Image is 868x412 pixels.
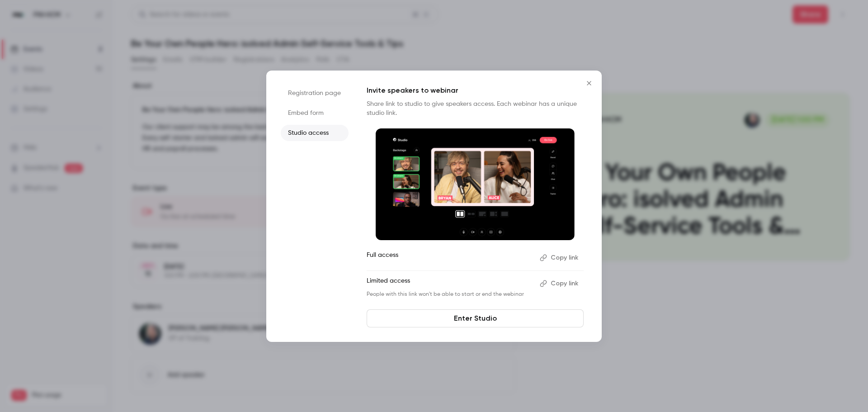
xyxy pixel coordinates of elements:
[281,105,349,121] li: Embed form
[367,85,584,96] p: Invite speakers to webinar
[367,309,584,327] a: Enter Studio
[536,276,584,291] button: Copy link
[376,128,575,241] img: Invite speakers to webinar
[580,74,598,92] button: Close
[367,291,533,298] p: People with this link won't be able to start or end the webinar
[281,85,349,101] li: Registration page
[367,276,533,291] p: Limited access
[367,251,533,265] p: Full access
[536,251,584,265] button: Copy link
[367,99,584,118] p: Share link to studio to give speakers access. Each webinar has a unique studio link.
[281,125,349,141] li: Studio access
